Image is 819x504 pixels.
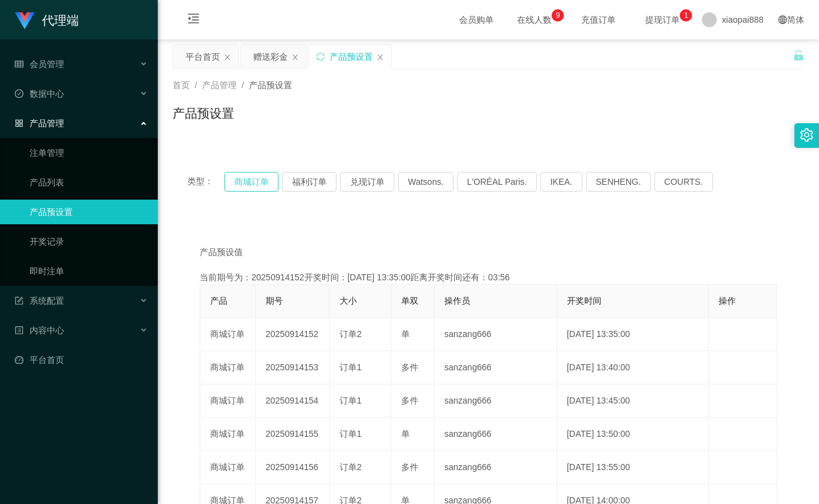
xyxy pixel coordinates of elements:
span: 首页 [173,80,190,90]
button: 福利订单 [282,172,336,192]
td: 商城订单 [200,451,256,484]
span: 多件 [401,362,418,372]
td: [DATE] 13:50:00 [557,418,709,451]
span: 类型： [187,172,224,192]
span: 多件 [401,396,418,405]
td: 20250914156 [256,451,330,484]
a: 注单管理 [30,140,148,165]
span: 订单1 [340,396,362,405]
i: 图标: appstore-o [15,119,23,128]
td: 20250914152 [256,318,330,351]
i: 图标: check-circle-o [15,89,23,98]
img: logo.9652507e.png [15,12,35,30]
span: 大小 [340,296,357,306]
button: IKEA. [540,172,582,192]
td: [DATE] 13:55:00 [557,451,709,484]
div: 赠送彩金 [253,45,288,68]
span: / [242,80,244,90]
h1: 代理端 [42,1,79,40]
button: 兑现订单 [340,172,394,192]
i: 图标: unlock [793,50,804,61]
span: 产品预设置 [249,80,292,90]
td: 20250914153 [256,351,330,384]
div: 产品预设置 [330,45,373,68]
td: 商城订单 [200,318,256,351]
span: 订单2 [340,329,362,339]
button: L'ORÉAL Paris. [457,172,537,192]
span: 订单1 [340,429,362,439]
sup: 9 [552,9,564,22]
i: 图标: global [778,15,787,24]
i: 图标: setting [800,128,813,142]
h1: 产品预设置 [173,104,234,123]
span: 订单2 [340,462,362,472]
span: 数据中心 [15,89,64,99]
span: 单 [401,329,410,339]
a: 产品预设置 [30,200,148,224]
div: 当前期号为：20250914152开奖时间：[DATE] 13:35:00距离开奖时间还有：03:56 [200,271,777,284]
span: 在线人数 [511,15,558,24]
a: 产品列表 [30,170,148,195]
td: [DATE] 13:45:00 [557,384,709,418]
span: 操作 [719,296,736,306]
span: 操作员 [444,296,470,306]
a: 图标: dashboard平台首页 [15,348,148,372]
a: 即时注单 [30,259,148,283]
button: 商城订单 [224,172,279,192]
i: 图标: form [15,296,23,305]
i: 图标: sync [316,52,325,61]
span: 产品预设值 [200,246,243,259]
span: 产品 [210,296,227,306]
td: sanzang666 [434,318,557,351]
button: SENHENG. [586,172,651,192]
td: 商城订单 [200,384,256,418]
td: 商城订单 [200,351,256,384]
div: 平台首页 [185,45,220,68]
span: 产品管理 [202,80,237,90]
td: [DATE] 13:35:00 [557,318,709,351]
i: 图标: close [291,54,299,61]
td: sanzang666 [434,351,557,384]
span: 提现订单 [639,15,686,24]
button: Watsons. [398,172,454,192]
span: 系统配置 [15,296,64,306]
td: sanzang666 [434,451,557,484]
span: 充值订单 [575,15,622,24]
sup: 1 [680,9,692,22]
span: / [195,80,197,90]
span: 会员管理 [15,59,64,69]
td: 20250914154 [256,384,330,418]
span: 期号 [266,296,283,306]
i: 图标: profile [15,326,23,335]
a: 开奖记录 [30,229,148,254]
span: 单 [401,429,410,439]
span: 单双 [401,296,418,306]
span: 内容中心 [15,325,64,335]
p: 1 [684,9,688,22]
td: sanzang666 [434,418,557,451]
td: sanzang666 [434,384,557,418]
span: 多件 [401,462,418,472]
td: 商城订单 [200,418,256,451]
p: 9 [556,9,560,22]
i: 图标: table [15,60,23,68]
a: 代理端 [15,15,79,25]
i: 图标: close [224,54,231,61]
i: 图标: menu-fold [173,1,214,40]
td: 20250914155 [256,418,330,451]
i: 图标: close [377,54,384,61]
td: [DATE] 13:40:00 [557,351,709,384]
span: 订单1 [340,362,362,372]
button: COURTS. [654,172,713,192]
span: 开奖时间 [567,296,601,306]
span: 产品管理 [15,118,64,128]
